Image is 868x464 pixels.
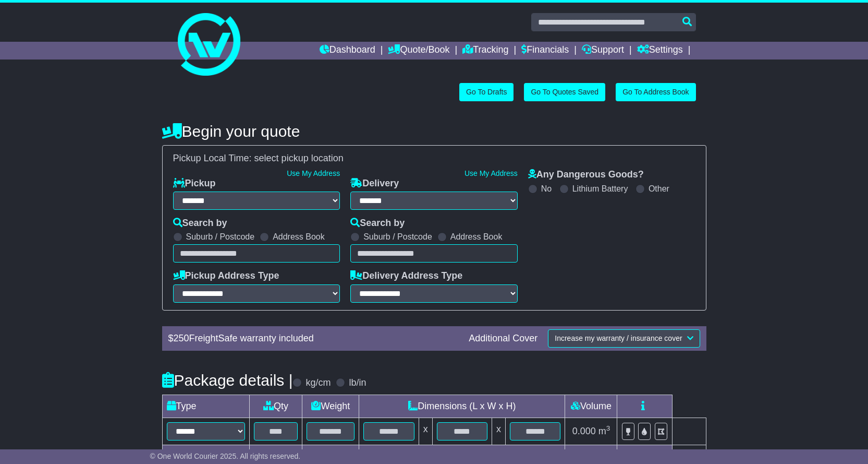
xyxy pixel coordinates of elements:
[174,333,189,343] span: 250
[249,395,302,418] td: Qty
[173,178,216,189] label: Pickup
[528,169,644,181] label: Any Dangerous Goods?
[521,42,569,60] a: Financials
[572,426,596,436] span: 0.000
[305,377,331,389] label: kg/cm
[150,452,301,460] span: © One World Courier 2025. All rights reserved.
[464,169,518,177] a: Use My Address
[254,153,344,163] span: select pickup location
[649,184,669,194] label: Other
[350,270,462,282] label: Delivery Address Type
[637,42,683,60] a: Settings
[363,232,432,242] label: Suburb / Postcode
[350,218,405,229] label: Search by
[582,42,624,60] a: Support
[350,178,399,189] label: Delivery
[541,184,552,194] label: No
[565,395,617,418] td: Volume
[320,42,375,60] a: Dashboard
[173,270,279,282] label: Pickup Address Type
[162,123,706,140] h4: Begin your quote
[463,333,543,344] div: Additional Cover
[302,395,359,418] td: Weight
[162,395,249,418] td: Type
[524,83,605,101] a: Go To Quotes Saved
[162,372,293,389] h4: Package details |
[450,232,503,242] label: Address Book
[492,418,506,445] td: x
[168,153,701,164] div: Pickup Local Time:
[616,83,695,101] a: Go To Address Book
[273,232,325,242] label: Address Book
[462,42,508,60] a: Tracking
[388,42,449,60] a: Quote/Book
[606,424,610,432] sup: 3
[186,232,255,242] label: Suburb / Postcode
[173,218,227,229] label: Search by
[459,83,514,101] a: Go To Drafts
[548,329,700,348] button: Increase my warranty / insurance cover
[555,334,682,342] span: Increase my warranty / insurance cover
[163,333,464,344] div: $ FreightSafe warranty included
[572,184,628,194] label: Lithium Battery
[359,395,565,418] td: Dimensions (L x W x H)
[349,377,366,389] label: lb/in
[419,418,432,445] td: x
[287,169,340,177] a: Use My Address
[598,426,610,436] span: m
